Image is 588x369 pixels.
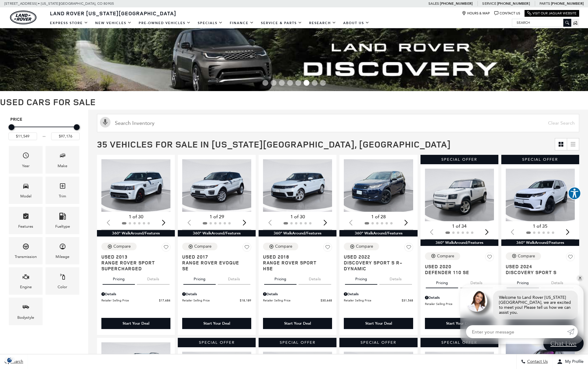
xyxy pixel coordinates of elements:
[344,159,414,212] img: 2022 Land Rover Discovery Sport S R-Dynamic 1
[263,159,333,212] img: 2018 Land Rover Range Rover Sport HSE 1
[46,237,79,264] div: MileageMileage
[159,298,170,303] span: $17,684
[101,260,166,271] span: Range Rover Sport Supercharged
[10,11,36,24] img: Land Rover
[494,11,520,16] a: Contact Us
[9,122,80,140] div: Price
[182,243,217,250] button: Compare Vehicle
[51,132,80,140] input: Maximum
[101,254,170,271] a: Used 2013Range Rover Sport Supercharged
[344,243,379,250] button: Compare Vehicle
[344,260,408,271] span: Discovery Sport S R-Dynamic
[344,214,413,220] div: 1 of 28
[299,271,331,284] button: details tab
[295,80,301,86] span: Go to slide 5
[344,318,413,329] div: Start Your Deal
[567,325,578,338] a: Submit
[306,18,340,28] a: Research
[323,243,332,254] button: Save Vehicle
[466,291,487,312] img: Agent profile photo
[344,159,414,212] div: 1 / 2
[218,271,250,284] button: details tab
[10,117,78,122] h5: Price
[425,252,460,260] button: Compare Vehicle
[566,252,575,264] button: Save Vehicle
[501,239,579,246] div: 360° WalkAround/Features
[9,298,43,325] div: BodystyleBodystyle
[58,284,67,290] div: Color
[101,214,170,220] div: 1 of 30
[182,159,252,212] img: 2017 Land Rover Range Rover Evoque SE 1
[101,291,170,297] div: Pricing Details - Range Rover Sport Supercharged
[425,264,490,269] span: Used 2020
[279,80,285,86] span: Go to slide 3
[404,243,413,254] button: Save Vehicle
[101,243,137,250] button: Compare Vehicle
[344,298,413,303] a: Retailer Selling Price $31,548
[22,181,29,193] span: Model
[9,124,14,130] div: Minimum Price
[182,298,240,303] span: Retailer Selling Price
[263,298,332,303] a: Retailer Selling Price $30,648
[275,244,292,249] div: Compare
[263,260,328,271] span: Range Rover Sport HSE
[182,254,247,260] span: Used 2017
[9,146,43,173] div: YearYear
[9,237,43,264] div: TransmissionTransmission
[15,254,37,260] div: Transmission
[462,11,490,16] a: Hours & Map
[103,271,135,284] button: pricing tab
[137,271,170,284] button: details tab
[17,314,34,321] div: Bodystyle
[460,275,493,288] button: details tab
[263,214,332,220] div: 1 of 30
[183,271,216,284] button: pricing tab
[9,267,43,295] div: EngineEngine
[506,264,570,269] span: Used 2024
[263,243,298,250] button: Compare Vehicle
[379,271,412,284] button: details tab
[263,159,333,212] div: 1 / 2
[551,1,584,6] a: [PHONE_NUMBER]
[344,254,408,260] span: Used 2022
[20,193,31,199] div: Model
[540,1,550,6] span: Parts
[22,150,29,162] span: Year
[527,11,577,16] a: Visit Our Jaguar Website
[421,239,498,246] div: 360° WalkAround/Features
[4,1,114,6] a: [STREET_ADDRESS] • [US_STATE][GEOGRAPHIC_DATA], CO 80905
[440,1,473,6] a: [PHONE_NUMBER]
[284,321,311,326] div: Start Your Deal
[518,254,535,259] div: Compare
[58,163,67,169] div: Make
[162,243,170,254] button: Save Vehicle
[101,298,159,303] span: Retailer Selling Price
[552,354,588,369] button: Open user profile menu
[425,302,483,306] span: Retailer Selling Price
[344,298,401,303] span: Retailer Selling Price
[9,132,37,140] input: Minimum
[101,159,171,212] img: 2013 Land Rover Range Rover Sport Supercharged 1
[304,80,309,86] span: Go to slide 6
[345,271,377,284] button: pricing tab
[344,254,413,271] a: Used 2022Discovery Sport S R-Dynamic
[9,177,43,204] div: ModelModel
[287,80,293,86] span: Go to slide 4
[59,211,66,223] span: Fueltype
[182,291,251,297] div: Pricing Details - Range Rover Evoque SE
[226,18,257,28] a: Finance
[321,298,332,303] span: $30,648
[182,254,251,271] a: Used 2017Range Rover Evoque SE
[160,216,167,229] div: Next slide
[340,18,373,28] a: About Us
[182,318,251,329] div: Start Your Deal
[74,124,80,130] div: Maximum Price
[182,260,247,271] span: Range Rover Evoque SE
[421,155,498,164] div: Special Offer
[101,318,170,329] div: Start Your Deal
[568,187,581,201] aside: Accessibility Help Desk
[437,254,454,259] div: Compare
[46,267,79,295] div: ColorColor
[97,230,175,237] div: 360° WalkAround/Features
[568,187,581,200] button: Explore your accessibility options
